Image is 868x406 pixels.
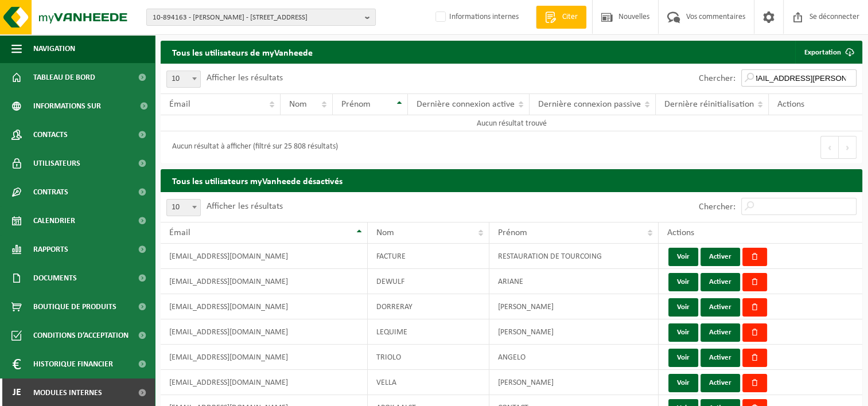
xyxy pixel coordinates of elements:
[368,319,489,345] td: LEQUIME
[667,228,694,237] span: Actions
[368,370,489,395] td: VELLA
[161,244,368,269] td: [EMAIL_ADDRESS][DOMAIN_NAME]
[668,298,698,317] button: Voir
[167,200,200,216] span: 10
[161,115,862,131] td: Aucun résultat trouvé
[368,294,489,319] td: DORRERAY
[368,345,489,370] td: TRIOLO
[161,41,324,63] h2: Tous les utilisateurs de myVanheede
[664,100,754,109] span: Dernière réinitialisation
[289,100,307,109] span: Nom
[700,248,740,266] button: Activer
[33,292,116,321] span: Boutique de produits
[33,350,113,378] span: Historique financier
[368,269,489,294] td: DEWULF
[489,244,659,269] td: RESTAURATION DE TOURCOING
[33,178,68,206] span: Contrats
[33,34,75,63] span: Navigation
[33,149,80,178] span: Utilisateurs
[668,323,698,342] button: Voir
[153,9,360,26] span: 10-894163 - [PERSON_NAME] - [STREET_ADDRESS]
[795,41,861,64] a: Exportation
[166,71,201,88] span: 10
[33,235,68,264] span: Rapports
[668,273,698,291] button: Voir
[777,100,804,109] span: Actions
[489,269,659,294] td: ARIANE
[700,298,740,317] button: Activer
[700,374,740,392] button: Activer
[169,228,190,237] span: Émail
[166,137,338,158] div: Aucun résultat à afficher (filtré sur 25 808 résultats)
[804,49,841,56] font: Exportation
[161,370,368,395] td: [EMAIL_ADDRESS][DOMAIN_NAME]
[161,345,368,370] td: [EMAIL_ADDRESS][DOMAIN_NAME]
[341,100,371,109] span: Prénom
[668,349,698,367] button: Voir
[166,199,201,216] span: 10
[161,269,368,294] td: [EMAIL_ADDRESS][DOMAIN_NAME]
[668,374,698,392] button: Voir
[700,273,740,291] button: Activer
[839,136,857,159] button: Prochain
[368,244,489,269] td: FACTURE
[33,92,133,120] span: Informations sur l’entreprise
[498,228,527,237] span: Prénom
[169,100,190,109] span: Émail
[820,136,839,159] button: Précédent
[207,73,283,83] label: Afficher les résultats
[489,294,659,319] td: [PERSON_NAME]
[161,169,862,192] h2: Tous les utilisateurs myVanheede désactivés
[146,9,376,26] button: 10-894163 - [PERSON_NAME] - [STREET_ADDRESS]
[489,319,659,345] td: [PERSON_NAME]
[161,319,368,345] td: [EMAIL_ADDRESS][DOMAIN_NAME]
[699,202,735,212] label: Chercher:
[33,264,77,292] span: Documents
[700,349,740,367] button: Activer
[536,6,586,29] a: Citer
[33,321,129,350] span: Conditions d’acceptation
[161,294,368,319] td: [EMAIL_ADDRESS][DOMAIN_NAME]
[559,11,581,23] span: Citer
[489,370,659,395] td: [PERSON_NAME]
[417,100,515,109] span: Dernière connexion active
[33,120,68,149] span: Contacts
[700,323,740,342] button: Activer
[489,345,659,370] td: ANGELO
[668,248,698,266] button: Voir
[376,228,394,237] span: Nom
[33,63,95,92] span: Tableau de bord
[167,71,200,87] span: 10
[433,9,519,26] label: Informations internes
[538,100,641,109] span: Dernière connexion passive
[207,202,283,211] label: Afficher les résultats
[699,74,735,83] label: Chercher:
[33,206,75,235] span: Calendrier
